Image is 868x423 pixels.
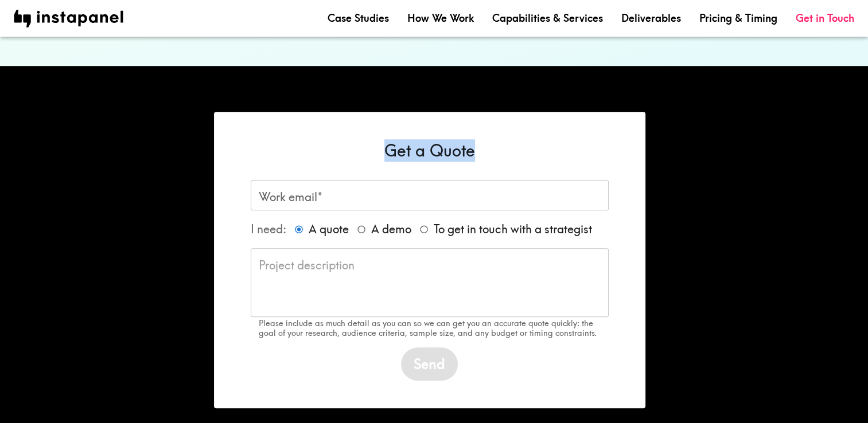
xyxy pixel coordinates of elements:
[309,221,349,237] span: A quote
[251,222,286,236] span: I need:
[371,221,411,237] span: A demo
[699,11,777,25] a: Pricing & Timing
[621,11,681,25] a: Deliverables
[434,221,592,237] span: To get in touch with a strategist
[401,347,458,381] button: Send
[251,139,609,162] h6: Get a Quote
[407,11,474,25] a: How We Work
[328,11,389,25] a: Case Studies
[796,11,854,25] a: Get in Touch
[259,319,601,338] p: Please include as much detail as you can so we can get you an accurate quote quickly: the goal of...
[14,10,123,28] img: instapanel
[492,11,603,25] a: Capabilities & Services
